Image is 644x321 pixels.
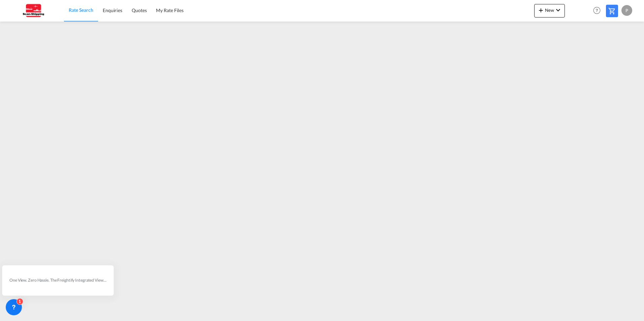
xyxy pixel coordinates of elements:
div: P [621,5,632,16]
md-icon: icon-plus 400-fg [537,6,545,14]
md-icon: icon-chevron-down [554,6,562,14]
span: Rate Search [69,7,93,13]
span: Help [591,5,603,16]
span: New [537,7,562,13]
div: Help [591,5,606,17]
span: Quotes [132,7,147,13]
span: My Rate Files [156,7,184,13]
button: icon-plus 400-fgNewicon-chevron-down [534,4,565,17]
img: 123b615026f311ee80dabbd30bc9e10f.jpg [10,3,56,18]
span: Enquiries [103,7,122,13]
